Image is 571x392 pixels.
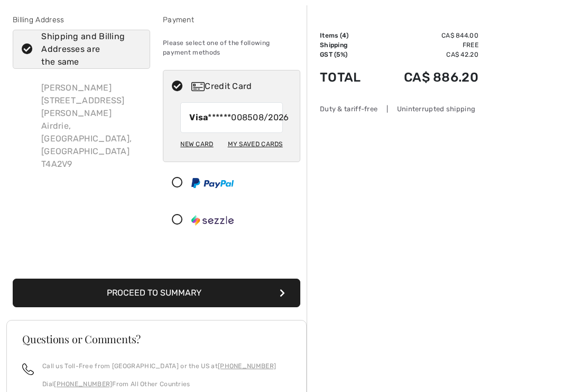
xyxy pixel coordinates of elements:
[320,104,478,114] div: Duty & tariff-free | Uninterrupted shipping
[163,14,300,25] div: Payment
[33,73,150,179] div: [PERSON_NAME] [STREET_ADDRESS][PERSON_NAME] Airdrie, [GEOGRAPHIC_DATA], [GEOGRAPHIC_DATA] T4A2V9
[191,215,234,226] img: Sezzle
[376,31,478,40] td: CA$ 844.00
[320,40,376,50] td: Shipping
[320,59,376,95] td: Total
[180,135,213,153] div: New Card
[253,111,289,124] span: 08/2026
[320,31,376,40] td: Items ( )
[22,334,291,344] h3: Questions or Comments?
[320,50,376,59] td: GST (5%)
[163,30,300,66] div: Please select one of the following payment methods
[22,363,34,375] img: call
[228,135,283,153] div: My Saved Cards
[42,361,276,371] p: Call us Toll-Free from [GEOGRAPHIC_DATA] or the US at
[218,362,276,370] a: [PHONE_NUMBER]
[342,32,346,39] span: 4
[42,379,276,389] p: Dial From All Other Countries
[54,380,112,388] a: [PHONE_NUMBER]
[191,82,205,91] img: Credit Card
[191,80,293,93] div: Credit Card
[13,279,300,307] button: Proceed to Summary
[376,50,478,59] td: CA$ 42.20
[376,40,478,50] td: Free
[376,59,478,95] td: CA$ 886.20
[13,14,150,25] div: Billing Address
[41,30,134,68] div: Shipping and Billing Addresses are the same
[189,112,208,122] strong: Visa
[191,178,234,188] img: PayPal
